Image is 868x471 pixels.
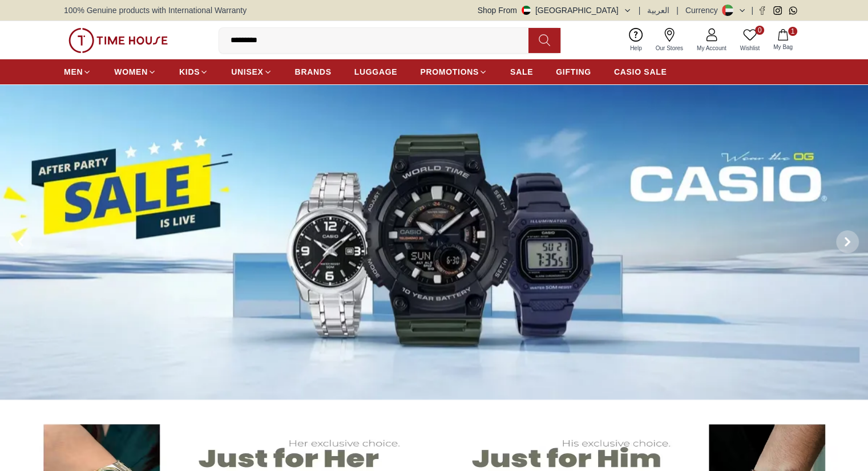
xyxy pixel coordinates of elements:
a: Facebook [758,6,766,15]
span: LUGGAGE [354,66,398,78]
span: SALE [510,66,533,78]
span: Wishlist [736,44,764,52]
span: UNISEX [231,66,263,78]
a: BRANDS [295,62,332,82]
span: | [676,5,679,16]
a: Instagram [773,6,782,15]
span: My Account [692,44,731,52]
span: CASIO SALE [614,66,667,78]
span: BRANDS [295,66,332,78]
a: CASIO SALE [614,62,667,82]
span: MEN [64,66,83,78]
img: United Arab Emirates [522,6,531,15]
span: WOMEN [114,66,148,78]
button: 1My Bag [766,27,800,54]
div: Currency [685,5,722,16]
a: 0Wishlist [733,26,766,55]
a: Help [623,26,649,55]
span: 1 [788,27,797,36]
button: العربية [647,5,669,16]
a: WOMEN [114,62,156,82]
a: PROMOTIONS [420,62,487,82]
img: ... [68,28,168,53]
span: | [639,5,641,16]
a: SALE [510,62,533,82]
span: My Bag [769,43,797,51]
span: PROMOTIONS [420,66,479,78]
span: Our Stores [651,44,688,52]
a: Whatsapp [789,6,797,15]
a: KIDS [179,62,208,82]
span: | [751,5,753,16]
a: Our Stores [649,26,690,55]
a: GIFTING [556,62,591,82]
span: GIFTING [556,66,591,78]
a: UNISEX [231,62,272,82]
span: KIDS [179,66,200,78]
button: Shop From[GEOGRAPHIC_DATA] [478,5,632,16]
a: LUGGAGE [354,62,398,82]
span: 0 [755,26,764,35]
span: 100% Genuine products with International Warranty [64,5,247,16]
span: Help [625,44,647,52]
a: MEN [64,62,91,82]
